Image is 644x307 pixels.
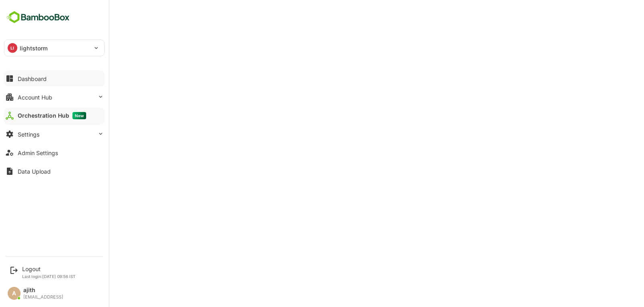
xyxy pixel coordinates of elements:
[4,40,104,56] div: LIlightstorm
[4,10,72,25] img: BambooboxFullLogoMark.5f36c76dfaba33ec1ec1367b70bb1252.svg
[22,274,76,279] p: Last login: [DATE] 09:56 IST
[4,145,105,161] button: Admin Settings
[72,112,86,119] span: New
[22,266,76,272] div: Logout
[4,71,105,87] button: Dashboard
[4,163,105,179] button: Data Upload
[8,43,17,53] div: LI
[20,44,47,52] p: lightstorm
[8,287,21,300] div: A
[18,131,39,138] div: Settings
[23,295,63,300] div: [EMAIL_ADDRESS]
[18,94,52,101] div: Account Hub
[23,287,63,294] div: ajith
[18,75,47,82] div: Dashboard
[18,149,58,156] div: Admin Settings
[4,89,105,105] button: Account Hub
[4,108,105,124] button: Orchestration HubNew
[4,126,105,142] button: Settings
[18,112,86,119] div: Orchestration Hub
[18,168,51,175] div: Data Upload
